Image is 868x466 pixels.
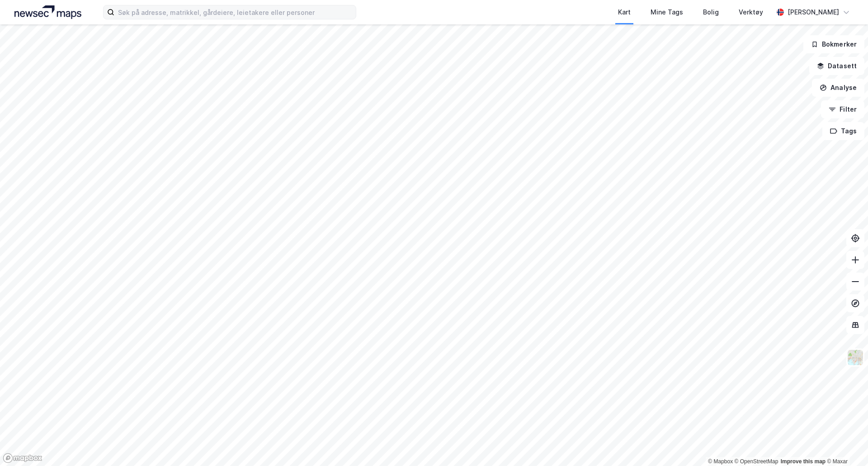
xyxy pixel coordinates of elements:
[14,5,81,19] img: logo.a4113a55bc3d86da70a041830d287a7e.svg
[703,7,719,18] div: Bolig
[823,423,868,466] div: Kontrollprogram for chat
[739,7,763,18] div: Verktøy
[114,5,356,19] input: Søk på adresse, matrikkel, gårdeiere, leietakere eller personer
[788,7,839,18] div: [PERSON_NAME]
[823,423,868,466] iframe: Chat Widget
[618,7,631,18] div: Kart
[651,7,683,18] div: Mine Tags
